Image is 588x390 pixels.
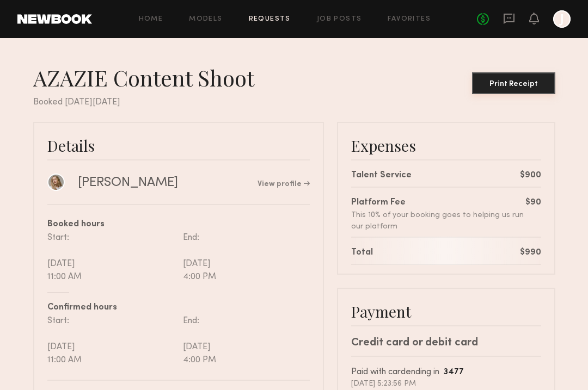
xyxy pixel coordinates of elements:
[351,246,373,259] div: Total
[553,10,571,28] a: J
[179,231,310,283] div: End: [DATE] 4:00 PM
[525,196,541,209] div: $90
[179,314,310,367] div: End: [DATE] 4:00 PM
[520,246,541,259] div: $990
[249,16,291,23] a: Requests
[388,16,431,23] a: Favorites
[47,314,179,367] div: Start: [DATE] 11:00 AM
[351,169,412,182] div: Talent Service
[78,175,178,191] div: [PERSON_NAME]
[47,231,179,283] div: Start: [DATE] 11:00 AM
[472,72,555,94] button: Print Receipt
[317,16,362,23] a: Job Posts
[47,218,310,231] div: Booked hours
[476,81,551,88] div: Print Receipt
[351,379,541,389] div: [DATE] 5:23:56 PM
[189,16,222,23] a: Models
[351,335,541,351] div: Credit card or debit card
[520,169,541,182] div: $900
[351,366,541,379] div: Paid with card ending in
[351,196,525,209] div: Platform Fee
[351,136,541,155] div: Expenses
[47,301,310,314] div: Confirmed hours
[444,368,464,376] b: 3477
[33,96,555,109] div: Booked [DATE][DATE]
[47,136,310,155] div: Details
[351,302,541,321] div: Payment
[33,64,263,91] div: AZAZIE Content Shoot
[351,209,525,232] div: This 10% of your booking goes to helping us run our platform
[139,16,163,23] a: Home
[258,181,310,188] a: View profile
